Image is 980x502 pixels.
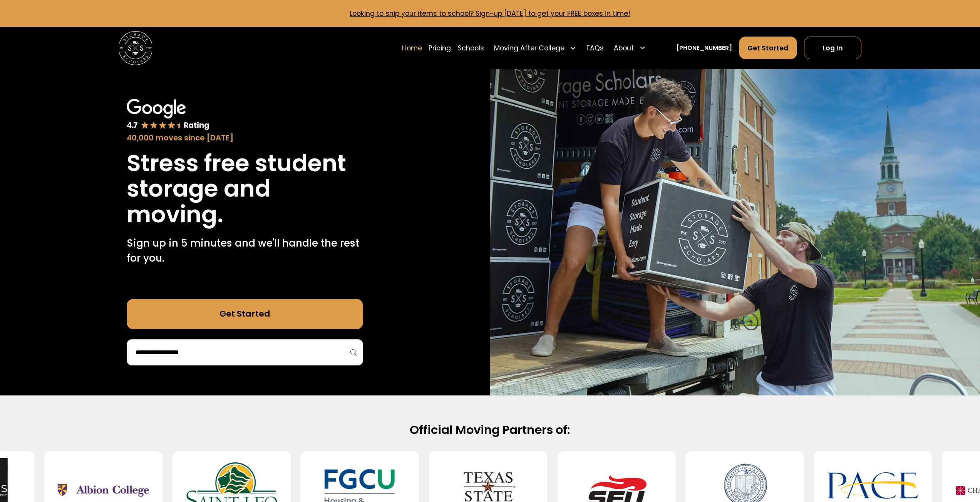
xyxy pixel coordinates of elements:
[429,36,451,60] a: Pricing
[676,43,732,52] a: [PHONE_NUMBER]
[127,132,363,144] div: 40,000 moves since [DATE]
[611,36,649,60] div: About
[119,31,152,65] img: Storage Scholars main logo
[402,36,422,60] a: Home
[614,43,634,53] div: About
[127,99,209,130] img: Google 4.7 star rating
[494,43,565,53] div: Moving After College
[350,9,630,18] a: Looking to ship your items to school? Sign-up [DATE] to get your FREE boxes in time!
[127,299,363,329] a: Get Started
[491,36,580,60] div: Moving After College
[586,36,604,60] a: FAQs
[739,37,797,59] a: Get Started
[127,150,363,227] h1: Stress free student storage and moving.
[458,36,484,60] a: Schools
[127,235,363,266] p: Sign up in 5 minutes and we'll handle the rest for you.
[220,422,760,438] h2: Official Moving Partners of:
[804,37,861,59] a: Log In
